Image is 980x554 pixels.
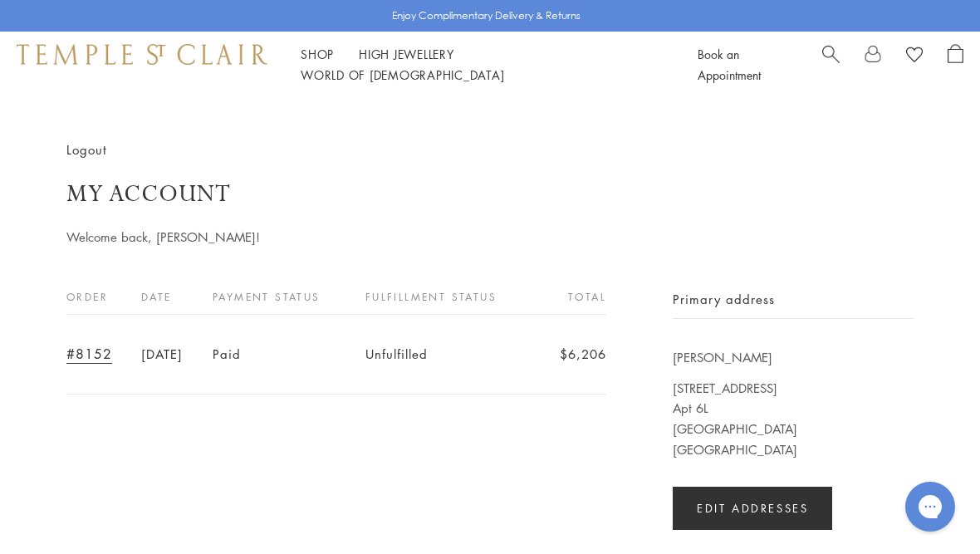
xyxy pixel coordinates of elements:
[698,46,761,83] a: Book an Appointment
[66,227,507,248] p: Welcome back, [PERSON_NAME]!
[673,347,914,460] p: [STREET_ADDRESS] Apt 6L [GEOGRAPHIC_DATA] [GEOGRAPHIC_DATA]
[822,44,840,86] a: Search
[204,289,357,315] th: Payment status
[301,46,334,62] a: ShopShop
[17,44,267,64] img: Temple St. Clair
[673,347,772,368] span: [PERSON_NAME]
[906,44,923,69] a: View Wishlist
[357,315,539,395] td: Unfulfilled
[392,7,581,24] p: Enjoy Complimentary Delivery & Returns
[539,315,606,395] td: $6,206
[301,66,504,83] a: World of [DEMOGRAPHIC_DATA]World of [DEMOGRAPHIC_DATA]
[673,289,914,319] h2: Primary address
[66,345,112,363] a: #8152
[133,315,204,395] td: [DATE]
[133,289,204,315] th: Date
[948,44,963,86] a: Open Shopping Bag
[539,289,606,315] th: Total
[359,46,454,62] a: High JewelleryHigh Jewellery
[66,289,133,315] th: Order
[66,140,107,159] a: Logout
[673,487,832,530] a: Edit addresses
[301,44,660,86] nav: Main navigation
[204,315,357,395] td: Paid
[66,179,914,209] h1: My account
[357,289,539,315] th: Fulfillment status
[897,476,963,537] iframe: Gorgias live chat messenger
